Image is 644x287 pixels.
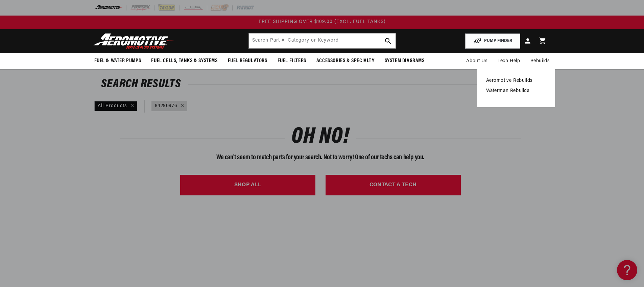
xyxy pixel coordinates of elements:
summary: Tech Help [493,53,525,69]
a: About Us [461,53,493,69]
span: System Diagrams [385,57,425,65]
summary: Accessories & Specialty [311,53,380,69]
summary: Fuel Cells, Tanks & Systems [146,53,222,69]
a: CONTACT A TECH [326,175,461,195]
button: PUMP FINDER [465,33,520,49]
p: We can't seem to match parts for your search. Not to worry! One of our techs can help you. [120,152,521,163]
span: Rebuilds [530,57,550,65]
summary: Fuel & Water Pumps [89,53,146,69]
span: Fuel Regulators [228,57,267,65]
img: Aeromotive [92,33,176,49]
h2: Search Results [101,79,543,90]
span: Accessories & Specialty [316,57,375,65]
span: Tech Help [498,57,520,65]
input: Search by Part Number, Category or Keyword [249,33,396,48]
summary: Fuel Filters [272,53,311,69]
span: Fuel Filters [278,57,306,65]
span: Fuel Cells, Tanks & Systems [151,57,217,65]
h1: OH NO! [291,127,349,147]
span: FREE SHIPPING OVER $109.00 (EXCL. FUEL TANKS) [259,19,386,24]
a: Aeromotive Rebuilds [486,78,546,84]
a: 84290976 [155,102,177,110]
summary: System Diagrams [380,53,430,69]
button: search button [381,33,396,48]
a: Waterman Rebuilds [486,88,546,94]
a: SHOP ALL [180,175,315,195]
summary: Rebuilds [525,53,555,69]
span: Fuel & Water Pumps [94,57,141,65]
summary: Fuel Regulators [223,53,272,69]
span: About Us [466,58,487,64]
div: All Products [94,101,137,111]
